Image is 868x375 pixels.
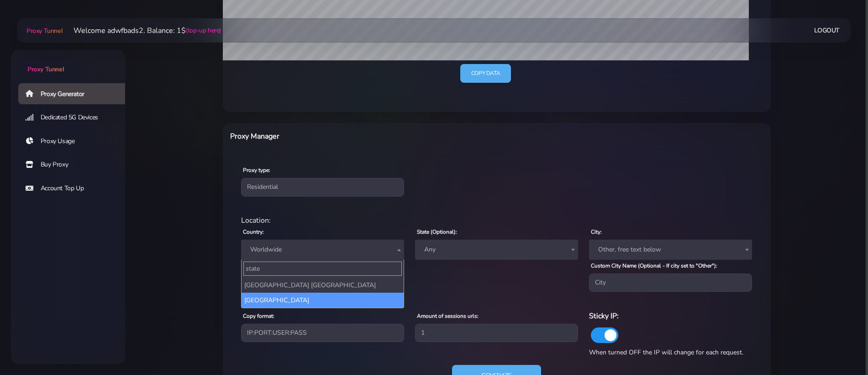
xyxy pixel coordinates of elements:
span: Other, free text below [589,240,752,260]
a: Dedicated 5G Devices [18,107,132,128]
iframe: Webchat Widget [733,225,857,364]
span: Proxy Tunnel [27,65,64,74]
span: Other, free text below [594,243,747,256]
label: Country: [243,228,264,236]
label: State (Optional): [417,228,457,236]
a: Logout [814,22,840,39]
a: Copy data [460,64,511,83]
li: Welcome adwfbads2. Balance: 1$ [63,25,221,36]
span: When turned OFF the IP will change for each request. [589,348,743,357]
span: Any [421,243,573,256]
li: [GEOGRAPHIC_DATA] [GEOGRAPHIC_DATA] [242,278,404,293]
span: Proxy Tunnel [26,27,63,35]
span: Worldwide [241,240,404,260]
a: Proxy Tunnel [11,50,125,74]
label: Amount of sessions urls: [417,312,479,320]
div: Location: [236,215,758,226]
a: (top-up here) [186,26,221,35]
input: City [589,273,752,292]
label: Copy format: [243,312,274,320]
label: City: [591,228,602,236]
label: Custom City Name (Optional - If city set to "Other"): [591,262,717,270]
label: Proxy type: [243,166,270,174]
a: Buy Proxy [18,154,132,175]
a: Proxy Tunnel [25,23,63,38]
h6: Sticky IP: [589,310,752,322]
div: Proxy Settings: [236,299,758,310]
span: Any [415,240,578,260]
a: Proxy Usage [18,131,132,152]
a: Proxy Generator [18,83,132,104]
li: [GEOGRAPHIC_DATA] [242,293,404,308]
h6: Proxy Manager [230,130,537,142]
input: Search [243,262,402,276]
span: Worldwide [247,243,399,256]
a: Account Top Up [18,178,132,199]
